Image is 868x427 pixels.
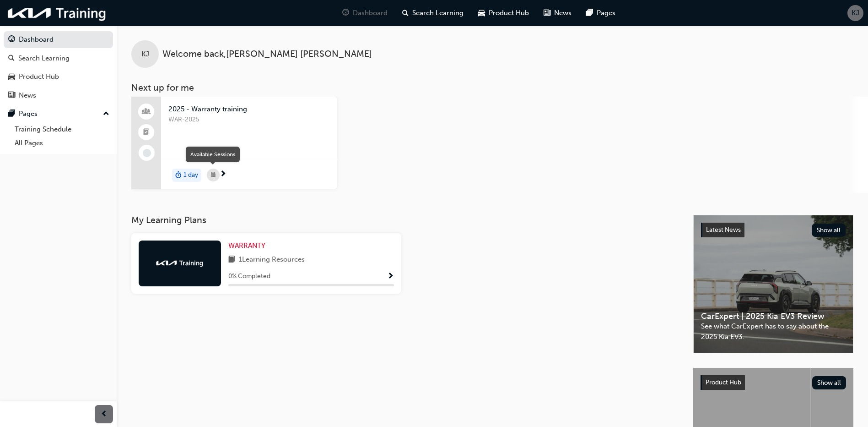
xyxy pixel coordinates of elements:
span: learningRecordVerb_NONE-icon [143,149,151,157]
button: Show all [812,376,846,389]
span: Latest News [706,226,741,234]
span: calendar-icon [211,170,216,181]
span: people-icon [143,106,150,118]
span: up-icon [103,108,109,120]
span: next-icon [220,170,226,179]
span: 2025 - Warranty training [168,104,330,115]
h3: Next up for me [117,82,868,93]
span: book-icon [228,254,235,266]
span: WARRANTY [228,241,265,250]
span: news-icon [8,92,15,100]
span: booktick-icon [143,126,150,138]
div: Search Learning [18,53,70,64]
a: News [4,87,113,104]
a: pages-iconPages [579,4,623,22]
span: car-icon [478,7,485,19]
a: Dashboard [4,31,113,48]
span: 1 day [183,170,198,181]
button: DashboardSearch LearningProduct HubNews [4,29,113,105]
a: news-iconNews [536,4,579,22]
span: search-icon [8,55,15,63]
div: Available Sessions [190,150,235,159]
a: Latest NewsShow all [701,223,846,237]
span: WAR-2025 [168,115,330,125]
span: KJ [141,49,149,60]
button: KJ [847,5,863,21]
span: pages-icon [8,110,15,118]
a: Training Schedule [11,122,113,137]
span: See what CarExpert has to say about the 2025 Kia EV3. [701,321,846,342]
span: CarExpert | 2025 Kia EV3 Review [701,311,846,322]
a: WARRANTY [228,241,269,251]
span: Product Hub [706,378,741,386]
span: Welcome back , [PERSON_NAME] [PERSON_NAME] [162,49,372,60]
div: Pages [19,109,38,119]
button: Pages [4,105,113,122]
button: Show all [812,224,846,237]
span: 0 % Completed [228,271,270,282]
span: pages-icon [586,7,593,19]
a: 2025 - Warranty trainingWAR-2025duration-icon1 day [131,97,337,189]
h3: My Learning Plans [131,215,679,225]
a: All Pages [11,136,113,150]
img: kia-training [155,258,205,268]
div: Product Hub [19,71,59,82]
span: guage-icon [8,36,15,44]
span: Show Progress [387,273,394,281]
span: guage-icon [342,7,349,19]
span: Pages [597,8,615,18]
button: Show Progress [387,271,394,282]
span: Product Hub [489,8,529,18]
a: guage-iconDashboard [335,4,395,22]
span: KJ [852,8,859,18]
span: prev-icon [101,409,108,420]
span: search-icon [402,7,409,19]
a: Product Hub [4,68,113,85]
img: kia-training [5,4,110,22]
span: duration-icon [175,170,182,181]
div: News [19,90,36,101]
a: search-iconSearch Learning [395,4,471,22]
a: Search Learning [4,50,113,67]
span: car-icon [8,73,15,81]
a: Latest NewsShow allCarExpert | 2025 Kia EV3 ReviewSee what CarExpert has to say about the 2025 Ki... [693,215,853,353]
a: Product HubShow all [701,375,846,390]
span: News [554,8,571,18]
span: news-icon [544,7,550,19]
a: car-iconProduct Hub [471,4,536,22]
span: 1 Learning Resources [239,254,305,266]
span: Dashboard [353,8,388,18]
span: Search Learning [412,8,464,18]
